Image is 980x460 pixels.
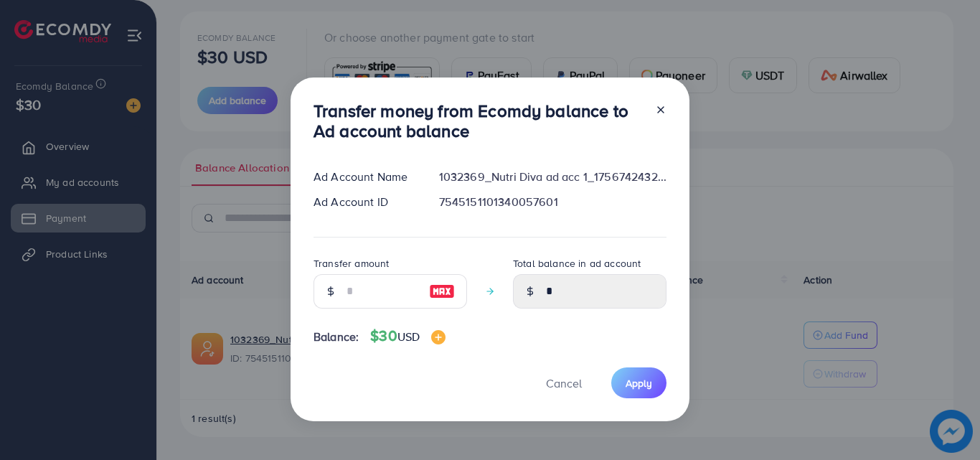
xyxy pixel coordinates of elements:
[314,100,644,142] h3: Transfer money from Ecomdy balance to Ad account balance
[370,327,446,345] h4: $30
[302,169,428,185] div: Ad Account Name
[611,367,666,398] button: Apply
[314,329,359,345] span: Balance:
[314,256,389,271] label: Transfer amount
[428,194,678,210] div: 7545151101340057601
[546,375,582,391] span: Cancel
[302,194,428,210] div: Ad Account ID
[513,256,641,271] label: Total balance in ad account
[428,169,678,185] div: 1032369_Nutri Diva ad acc 1_1756742432079
[429,283,455,300] img: image
[431,330,446,344] img: image
[528,367,600,398] button: Cancel
[397,329,420,344] span: USD
[626,376,652,390] span: Apply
